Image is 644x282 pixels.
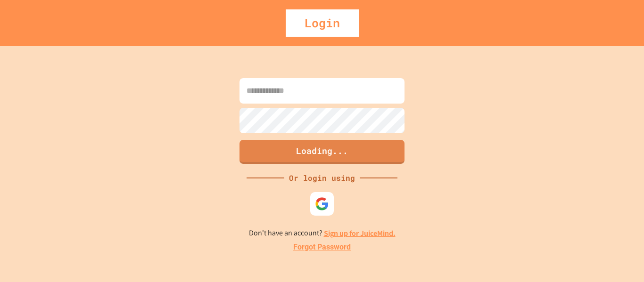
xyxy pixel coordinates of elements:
[284,172,360,184] div: Or login using
[286,9,359,37] div: Login
[324,228,396,238] a: Sign up for JuiceMind.
[293,242,351,253] a: Forgot Password
[239,140,405,164] button: Loading...
[315,197,329,211] img: google-icon.svg
[249,227,396,239] p: Don't have an account?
